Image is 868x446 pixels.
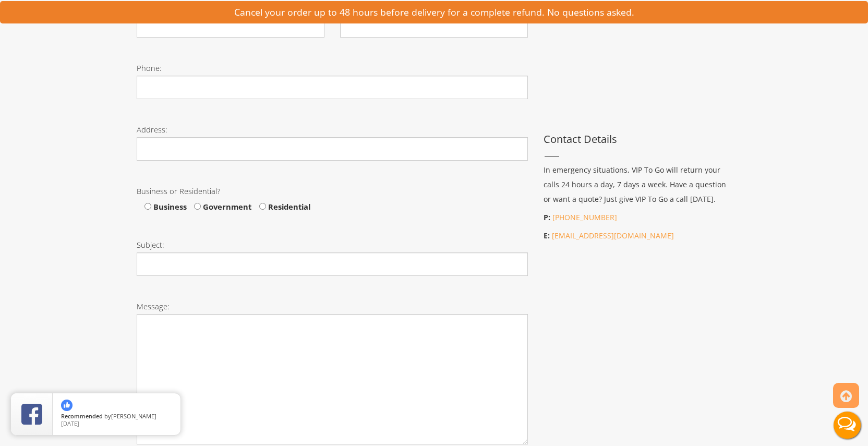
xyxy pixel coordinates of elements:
span: Recommended [61,412,103,420]
span: [DATE] [61,419,79,427]
a: [PHONE_NUMBER] [552,212,617,222]
p: In emergency situations, VIP To Go will return your calls 24 hours a day, 7 days a week. Have a q... [544,163,731,207]
span: Business [151,201,187,212]
span: Residential [266,201,310,212]
span: by [61,413,172,420]
b: E: [544,231,550,240]
h3: Contact Details [544,134,731,145]
span: Government [201,201,251,212]
img: thumbs up icon [61,400,73,411]
span: [PERSON_NAME] [111,412,156,420]
img: Review Rating [21,404,42,425]
a: [EMAIL_ADDRESS][DOMAIN_NAME] [552,231,674,240]
b: P: [544,212,550,222]
button: Live Chat [826,404,868,446]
